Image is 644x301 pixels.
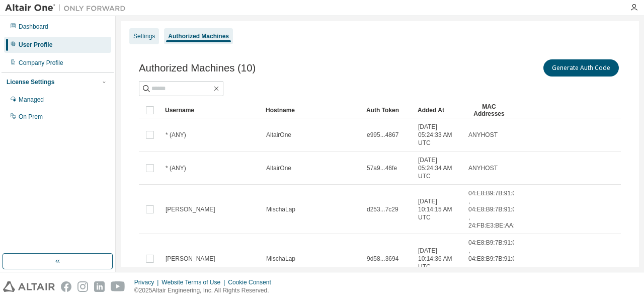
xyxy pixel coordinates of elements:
[418,197,459,221] span: [DATE] 10:14:15 AM UTC
[367,164,397,172] span: 57a9...46fe
[168,32,229,40] div: Authorized Machines
[162,278,228,286] div: Website Terms of Use
[134,278,162,286] div: Privacy
[468,189,521,230] span: 04:E8:B9:7B:91:07 , 04:E8:B9:7B:91:0B , 24:FB:E3:BE:AA:69
[3,281,55,292] img: altair_logo.svg
[266,255,295,263] span: MischaLap
[166,164,186,172] span: * (ANY)
[468,164,498,172] span: ANYHOST
[111,281,125,292] img: youtube.svg
[367,205,398,213] span: d253...7c29
[418,247,459,271] span: [DATE] 10:14:36 AM UTC
[418,156,459,180] span: [DATE] 05:24:34 AM UTC
[228,278,277,286] div: Cookie Consent
[19,23,48,31] div: Dashboard
[19,113,43,121] div: On Prem
[266,205,295,213] span: MischaLap
[418,123,459,147] span: [DATE] 05:24:33 AM UTC
[139,62,256,74] span: Authorized Machines (10)
[367,255,398,263] span: 9d58...3694
[266,164,291,172] span: AltairOne
[468,239,521,279] span: 04:E8:B9:7B:91:07 , 04:E8:B9:7B:91:0B , 24:FB:E3:BE:AA:69
[19,96,44,104] div: Managed
[166,131,186,139] span: * (ANY)
[543,59,619,77] button: Generate Auth Code
[266,102,358,118] div: Hostname
[77,281,88,292] img: instagram.svg
[94,281,105,292] img: linkedin.svg
[468,102,510,118] div: MAC Addresses
[134,286,277,295] p: © 2025 Altair Engineering, Inc. All Rights Reserved.
[366,102,410,118] div: Auth Token
[165,102,258,118] div: Username
[133,32,155,40] div: Settings
[166,255,215,263] span: [PERSON_NAME]
[166,205,215,213] span: [PERSON_NAME]
[5,3,131,13] img: Altair One
[266,131,291,139] span: AltairOne
[7,78,54,86] div: License Settings
[418,102,460,118] div: Added At
[19,59,63,67] div: Company Profile
[468,131,498,139] span: ANYHOST
[19,41,52,49] div: User Profile
[61,281,71,292] img: facebook.svg
[367,131,398,139] span: e995...4867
